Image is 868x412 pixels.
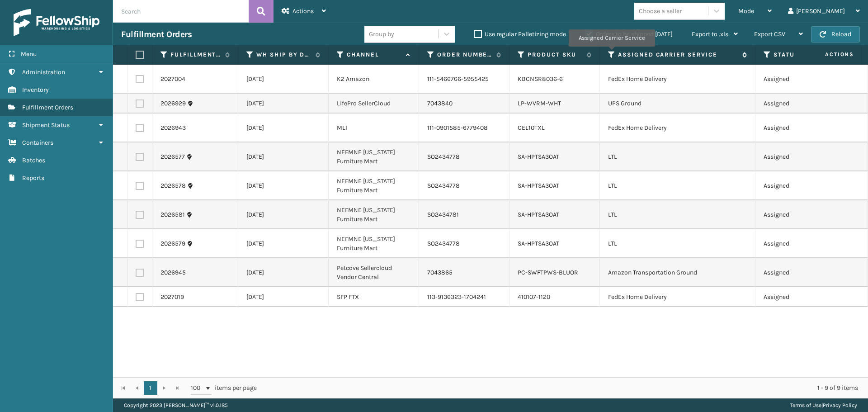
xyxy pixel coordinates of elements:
[329,229,419,258] td: NEFMNE [US_STATE] Furniture Mart
[160,239,185,248] a: 2026579
[238,200,329,229] td: [DATE]
[238,65,329,94] td: [DATE]
[419,65,509,94] td: 111-5466766-5955425
[160,293,184,302] a: 2027019
[329,287,419,307] td: SFP FTX
[329,258,419,287] td: Petcove Sellercloud Vendor Central
[160,268,186,277] a: 2026945
[419,142,509,171] td: SO2434778
[419,114,509,142] td: 111-0901585-6779408
[738,7,754,15] span: Mode
[144,381,157,395] a: 1
[256,51,311,59] label: WH Ship By Date
[369,29,394,39] div: Group by
[124,398,228,412] p: Copyright 2023 [PERSON_NAME]™ v 1.0.185
[518,211,559,218] a: SA-HPTSA3OAT
[419,229,509,258] td: SO2434778
[22,156,45,164] span: Batches
[347,51,401,59] label: Channel
[518,240,559,247] a: SA-HPTSA3OAT
[600,142,755,171] td: LTL
[22,139,53,147] span: Containers
[121,29,192,40] h3: Fulfillment Orders
[22,174,44,182] span: Reports
[329,94,419,114] td: LifePro SellerCloud
[14,9,99,36] img: logo
[22,121,70,129] span: Shipment Status
[518,124,545,132] a: CEL10TXL
[797,47,859,62] span: Actions
[238,229,329,258] td: [DATE]
[600,65,755,94] td: FedEx Home Delivery
[238,114,329,142] td: [DATE]
[329,142,419,171] td: NEFMNE [US_STATE] Furniture Mart
[191,381,257,395] span: items per page
[269,384,858,393] div: 1 - 9 of 9 items
[419,200,509,229] td: SO2434781
[160,123,186,133] a: 2026943
[329,171,419,200] td: NEFMNE [US_STATE] Furniture Mart
[518,99,561,107] a: LP-WVRM-WHT
[419,287,509,307] td: 113-9136323-1704241
[755,65,846,94] td: Assigned
[518,293,550,301] a: 410107-1120
[600,94,755,114] td: UPS Ground
[329,114,419,142] td: MLI
[790,402,821,408] a: Terms of Use
[474,30,566,38] label: Use regular Palletizing mode
[22,68,65,76] span: Administration
[21,50,37,58] span: Menu
[790,398,857,412] div: |
[22,86,49,94] span: Inventory
[329,65,419,94] td: K2 Amazon
[754,30,785,38] span: Export CSV
[755,287,846,307] td: Assigned
[329,200,419,229] td: NEFMNE [US_STATE] Furniture Mart
[823,402,857,408] a: Privacy Policy
[238,258,329,287] td: [DATE]
[160,210,185,219] a: 2026581
[238,171,329,200] td: [DATE]
[585,30,673,38] label: Orders to be shipped [DATE]
[518,182,559,189] a: SA-HPTSA3OAT
[419,258,509,287] td: 7043865
[238,142,329,171] td: [DATE]
[160,152,185,161] a: 2026577
[755,142,846,171] td: Assigned
[755,171,846,200] td: Assigned
[160,99,186,108] a: 2026929
[692,30,728,38] span: Export to .xls
[774,51,828,59] label: Status
[755,200,846,229] td: Assigned
[518,75,563,83] a: KBCNSR8036-6
[160,75,185,84] a: 2027004
[160,181,186,190] a: 2026578
[755,229,846,258] td: Assigned
[755,258,846,287] td: Assigned
[755,114,846,142] td: Assigned
[600,200,755,229] td: LTL
[518,269,578,276] a: PC-SWFTPWS-BLUOR
[419,171,509,200] td: SO2434778
[811,26,860,43] button: Reload
[238,94,329,114] td: [DATE]
[618,51,738,59] label: Assigned Carrier Service
[238,287,329,307] td: [DATE]
[518,153,559,161] a: SA-HPTSA3OAT
[22,104,73,111] span: Fulfillment Orders
[755,94,846,114] td: Assigned
[600,258,755,287] td: Amazon Transportation Ground
[437,51,492,59] label: Order Number
[191,384,204,393] span: 100
[170,51,221,59] label: Fulfillment Order Id
[639,6,682,16] div: Choose a seller
[528,51,582,59] label: Product SKU
[600,229,755,258] td: LTL
[600,171,755,200] td: LTL
[600,287,755,307] td: FedEx Home Delivery
[419,94,509,114] td: 7043840
[292,7,314,15] span: Actions
[600,114,755,142] td: FedEx Home Delivery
